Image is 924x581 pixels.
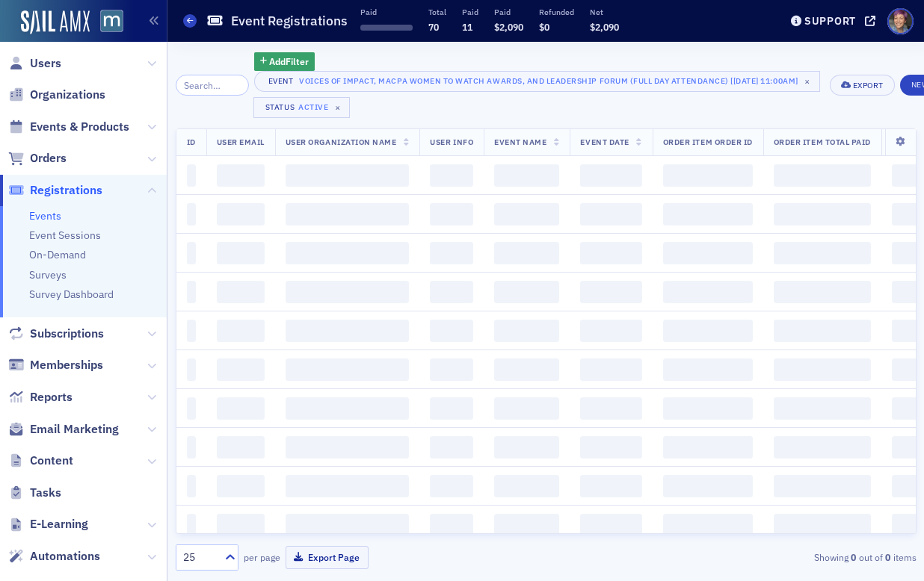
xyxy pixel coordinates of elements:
[580,320,641,342] span: ‌
[430,137,473,147] span: User Info
[774,436,871,459] span: ‌
[494,397,559,420] span: ‌
[680,550,916,564] div: Showing out of items
[187,358,196,381] span: ‌
[462,21,472,33] span: 11
[30,389,73,406] span: Reports
[217,514,265,536] span: ‌
[30,150,67,167] span: Orders
[231,12,348,30] h1: Event Registrations
[187,436,196,459] span: ‌
[430,514,473,536] span: ‌
[8,548,100,565] a: Automations
[774,320,871,342] span: ‌
[663,436,753,459] span: ‌
[8,389,73,406] a: Reports
[494,7,523,17] p: Paid
[774,358,871,381] span: ‌
[187,514,196,536] span: ‌
[663,137,753,147] span: Order Item Order ID
[430,397,473,420] span: ‌
[8,357,103,373] a: Memberships
[494,320,559,342] span: ‌
[430,436,473,459] span: ‌
[774,242,871,264] span: ‌
[254,52,315,71] button: AddFilter
[30,119,129,135] span: Events & Products
[286,164,410,187] span: ‌
[774,397,871,420] span: ‌
[494,436,559,459] span: ‌
[30,516,88,532] span: E-Learning
[663,514,753,536] span: ‌
[29,288,114,301] a: Survey Dashboard
[217,137,265,147] span: User Email
[30,357,103,373] span: Memberships
[801,75,814,88] span: ×
[217,320,265,342] span: ‌
[430,164,473,187] span: ‌
[430,281,473,303] span: ‌
[30,182,102,199] span: Registrations
[187,164,196,187] span: ‌
[580,242,641,264] span: ‌
[29,268,67,282] a: Surveys
[187,475,196,497] span: ‌
[253,97,351,118] button: StatusActive×
[29,209,61,223] a: Events
[360,25,413,31] span: ‌
[286,358,410,381] span: ‌
[580,281,641,303] span: ‌
[494,358,559,381] span: ‌
[494,164,559,187] span: ‌
[774,281,871,303] span: ‌
[30,55,61,72] span: Users
[663,164,753,187] span: ‌
[298,102,328,112] div: Active
[774,475,871,497] span: ‌
[269,55,309,68] span: Add Filter
[360,7,413,17] p: Paid
[8,453,73,469] a: Content
[774,164,871,187] span: ‌
[494,21,523,33] span: $2,090
[663,281,753,303] span: ‌
[462,7,478,17] p: Paid
[580,358,641,381] span: ‌
[187,137,196,147] span: ID
[590,21,619,33] span: $2,090
[430,203,473,226] span: ‌
[187,320,196,342] span: ‌
[100,10,123,33] img: SailAMX
[494,203,559,226] span: ‌
[217,242,265,264] span: ‌
[539,21,549,33] span: $0
[187,281,196,303] span: ‌
[590,7,619,17] p: Net
[244,550,280,564] label: per page
[217,203,265,226] span: ‌
[774,203,871,226] span: ‌
[187,242,196,264] span: ‌
[663,358,753,381] span: ‌
[30,421,119,438] span: Email Marketing
[774,137,871,147] span: Order Item Total Paid
[286,436,410,459] span: ‌
[8,516,88,532] a: E-Learning
[265,102,296,112] div: Status
[286,242,410,264] span: ‌
[580,203,641,226] span: ‌
[428,7,446,17] p: Total
[21,10,90,34] a: SailAMX
[663,203,753,226] span: ‌
[430,242,473,264] span: ‌
[663,397,753,420] span: ‌
[217,358,265,381] span: ‌
[217,164,265,187] span: ‌
[286,514,410,536] span: ‌
[286,546,369,569] button: Export Page
[286,397,410,420] span: ‌
[8,326,104,342] a: Subscriptions
[580,397,641,420] span: ‌
[8,182,102,199] a: Registrations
